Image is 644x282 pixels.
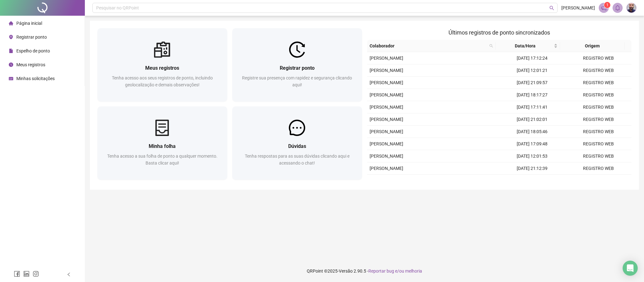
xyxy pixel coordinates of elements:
span: Colaborador [370,42,487,49]
td: [DATE] 18:17:27 [499,89,565,101]
span: [PERSON_NAME] [370,56,403,61]
span: Meus registros [16,62,45,67]
td: [DATE] 21:09:57 [499,77,565,89]
span: bell [615,5,620,11]
span: [PERSON_NAME] [370,92,403,97]
span: clock-circle [9,62,13,67]
span: Data/Hora [498,42,553,49]
td: [DATE] 17:11:41 [499,101,565,113]
span: Tenha acesso a sua folha de ponto a qualquer momento. Basta clicar aqui! [107,154,217,165]
span: [PERSON_NAME] [370,80,403,85]
span: Versão [339,268,353,274]
th: Origem [560,40,625,52]
span: linkedin [23,271,30,277]
div: Open Intercom Messenger [623,261,638,276]
span: instagram [33,271,39,277]
a: Registrar pontoRegistre sua presença com rapidez e segurança clicando aqui! [232,28,362,101]
span: facebook [14,271,20,277]
span: [PERSON_NAME] [370,68,403,73]
span: schedule [9,76,13,81]
span: left [67,272,71,277]
span: search [489,44,493,48]
sup: 1 [604,2,610,8]
span: Registrar ponto [280,65,315,71]
td: REGISTRO WEB [565,162,631,175]
td: REGISTRO WEB [565,77,631,89]
td: REGISTRO WEB [565,175,631,187]
td: REGISTRO WEB [565,113,631,126]
td: [DATE] 18:05:46 [499,126,565,138]
span: Minha folha [149,143,176,149]
td: REGISTRO WEB [565,64,631,77]
td: REGISTRO WEB [565,52,631,64]
span: Dúvidas [288,143,306,149]
span: file [9,49,13,53]
td: [DATE] 17:09:48 [499,138,565,150]
span: [PERSON_NAME] [370,105,403,110]
td: REGISTRO WEB [565,101,631,113]
span: [PERSON_NAME] [561,4,595,11]
td: [DATE] 12:01:53 [499,150,565,162]
span: [PERSON_NAME] [370,166,403,171]
span: Tenha acesso aos seus registros de ponto, incluindo geolocalização e demais observações! [112,75,213,87]
span: Minhas solicitações [16,76,55,81]
span: [PERSON_NAME] [370,154,403,159]
span: search [488,41,494,51]
span: environment [9,35,13,39]
span: search [549,6,554,10]
td: REGISTRO WEB [565,138,631,150]
td: REGISTRO WEB [565,150,631,162]
span: [PERSON_NAME] [370,141,403,146]
td: REGISTRO WEB [565,126,631,138]
span: [PERSON_NAME] [370,129,403,134]
span: Meus registros [145,65,179,71]
span: Registre sua presença com rapidez e segurança clicando aqui! [242,75,352,87]
span: Página inicial [16,21,42,26]
span: Últimos registros de ponto sincronizados [449,29,550,36]
span: Tenha respostas para as suas dúvidas clicando aqui e acessando o chat! [245,154,350,165]
footer: QRPoint © 2025 - 2.90.5 - [85,260,644,282]
td: [DATE] 21:02:01 [499,113,565,126]
span: Reportar bug e/ou melhoria [368,268,422,274]
span: home [9,21,13,25]
td: [DATE] 12:07:37 [499,175,565,187]
span: [PERSON_NAME] [370,117,403,122]
td: [DATE] 21:12:39 [499,162,565,175]
img: 60213 [627,3,636,13]
td: [DATE] 17:12:24 [499,52,565,64]
span: notification [601,5,607,11]
span: 1 [606,3,608,7]
td: REGISTRO WEB [565,89,631,101]
a: Meus registrosTenha acesso aos seus registros de ponto, incluindo geolocalização e demais observa... [97,28,227,101]
span: Espelho de ponto [16,48,50,53]
a: DúvidasTenha respostas para as suas dúvidas clicando aqui e acessando o chat! [232,106,362,180]
td: [DATE] 12:01:21 [499,64,565,77]
th: Data/Hora [496,40,560,52]
span: Registrar ponto [16,35,47,40]
a: Minha folhaTenha acesso a sua folha de ponto a qualquer momento. Basta clicar aqui! [97,106,227,180]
